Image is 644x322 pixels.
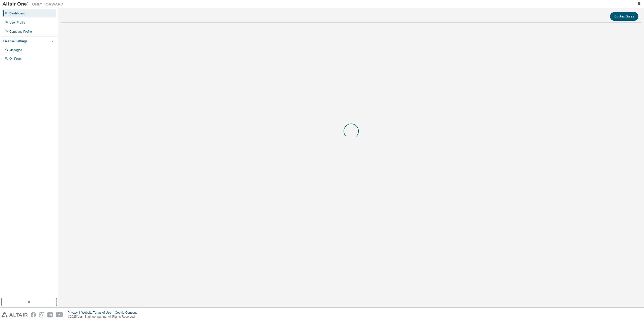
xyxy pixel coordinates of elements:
img: youtube.svg [56,312,63,317]
img: altair_logo.svg [2,312,28,317]
img: Altair One [3,2,66,7]
img: facebook.svg [31,312,36,317]
div: Dashboard [9,11,25,15]
div: On Prem [9,57,22,61]
div: Cookie Consent [115,311,139,315]
div: Managed [9,48,22,52]
div: Website Terms of Use [81,311,115,315]
div: Company Profile [9,30,32,34]
div: Privacy [68,311,81,315]
img: linkedin.svg [47,312,53,317]
img: instagram.svg [39,312,44,317]
button: Contact Sales [610,12,638,21]
p: © 2025 Altair Engineering, Inc. All Rights Reserved. [68,315,140,319]
div: User Profile [9,21,25,25]
div: License Settings [3,39,27,43]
